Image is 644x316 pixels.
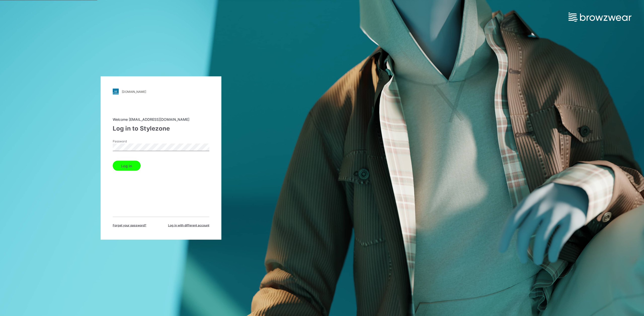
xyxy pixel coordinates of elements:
label: Password [113,139,148,144]
a: [DOMAIN_NAME] [113,89,209,95]
img: browzwear-logo.73288ffb.svg [569,13,631,22]
span: Forget your password? [113,223,146,228]
div: [DOMAIN_NAME] [122,90,146,93]
div: Welcome [EMAIL_ADDRESS][DOMAIN_NAME] [113,117,209,122]
span: Log in with different account [168,223,209,228]
div: Log in to Stylezone [113,124,209,133]
button: Log in [113,161,141,171]
img: svg+xml;base64,PHN2ZyB3aWR0aD0iMjgiIGhlaWdodD0iMjgiIHZpZXdCb3g9IjAgMCAyOCAyOCIgZmlsbD0ibm9uZSIgeG... [113,89,119,95]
